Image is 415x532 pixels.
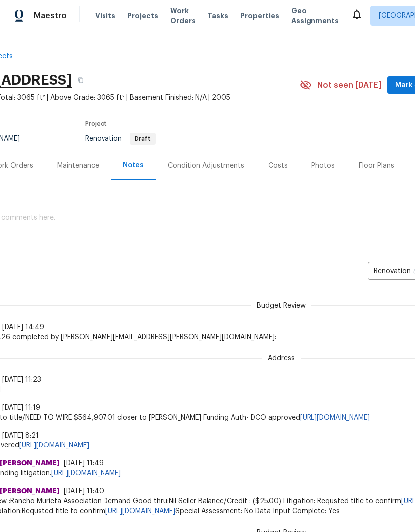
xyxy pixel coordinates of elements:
[72,71,90,89] button: Copy Address
[168,161,244,171] div: Condition Adjustments
[2,432,39,439] span: [DATE] 8:21
[359,161,394,171] div: Floor Plans
[131,136,155,142] span: Draft
[262,354,301,363] span: Address
[291,6,339,26] span: Geo Assignments
[127,11,158,21] span: Projects
[123,160,144,170] div: Notes
[2,404,40,411] span: [DATE] 11:19
[317,80,381,90] span: Not seen [DATE]
[105,508,175,515] a: [URL][DOMAIN_NAME]
[57,161,99,171] div: Maintenance
[19,442,89,449] a: [URL][DOMAIN_NAME]
[51,470,121,477] a: [URL][DOMAIN_NAME]
[207,12,228,19] span: Tasks
[240,11,279,21] span: Properties
[85,135,156,142] span: Renovation
[95,11,115,21] span: Visits
[34,11,67,21] span: Maestro
[300,414,370,421] a: [URL][DOMAIN_NAME]
[64,460,104,467] span: [DATE] 11:49
[85,121,107,127] span: Project
[2,324,44,331] span: [DATE] 14:49
[251,301,311,311] span: Budget Review
[2,376,41,383] span: [DATE] 11:23
[64,488,104,495] span: [DATE] 11:40
[311,161,335,171] div: Photos
[268,161,288,171] div: Costs
[170,6,196,26] span: Work Orders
